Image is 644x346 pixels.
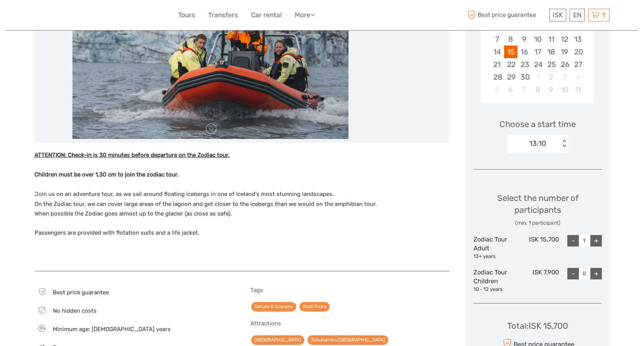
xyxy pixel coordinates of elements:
[531,33,544,46] div: Choose Wednesday, September 10th, 2025
[34,171,179,178] strong: Children must be over 1,30 cm to join the zodiac tour.
[558,46,571,58] div: Choose Friday, September 19th, 2025
[208,10,238,21] a: Transfers
[178,10,195,21] a: Tours
[567,235,579,246] div: -
[490,58,504,71] div: Choose Sunday, September 21st, 2025
[34,152,230,158] strong: ATTENTION: Check-in is 30 minutes before departure on the Zodiac tour.
[88,12,97,21] button: Open LiveChat chat widget
[558,33,571,46] div: Choose Friday, September 12th, 2025
[53,326,171,333] span: Minimum age: [DEMOGRAPHIC_DATA] years
[531,46,544,58] div: Choose Wednesday, September 17th, 2025
[307,335,388,345] a: Jökulsárlón/[GEOGRAPHIC_DATA]
[571,46,585,58] div: Choose Saturday, September 20th, 2025
[490,83,504,96] div: Not available Sunday, October 5th, 2025
[251,302,296,312] a: Nature & Scenery
[473,219,602,227] div: (min. 1 participant)
[483,20,591,96] div: month 2025-09
[561,140,567,148] div: < >
[544,58,558,71] div: Choose Thursday, September 25th, 2025
[590,268,602,279] div: +
[571,33,585,46] div: Choose Saturday, September 13th, 2025
[529,139,546,149] div: 13:10
[295,10,315,21] a: More
[558,58,571,71] div: Choose Friday, September 26th, 2025
[517,83,531,96] div: Choose Tuesday, October 7th, 2025
[466,9,547,21] span: Best price guarantee
[531,58,544,71] div: Choose Wednesday, September 24th, 2025
[517,58,531,71] div: Choose Tuesday, September 23rd, 2025
[504,33,517,46] div: Choose Monday, September 8th, 2025
[571,83,585,96] div: Choose Saturday, October 11th, 2025
[499,118,576,130] span: Choose a start time
[490,46,504,58] div: Choose Sunday, September 14th, 2025
[251,10,282,21] a: Car rental
[504,83,517,96] div: Choose Monday, October 6th, 2025
[517,33,531,46] div: Choose Tuesday, September 9th, 2025
[590,235,602,246] div: +
[570,9,585,21] div: EN
[553,11,563,19] span: ISK
[571,71,585,83] div: Not available Saturday, October 4th, 2025
[473,253,516,260] div: 13+ years
[473,286,516,293] div: 10 - 12 years
[473,192,602,227] div: Select the number of participants
[251,335,304,345] a: [GEOGRAPHIC_DATA]
[516,235,559,260] div: ISK 15,700
[473,235,516,260] div: Zodiac Tour Adult
[567,268,579,279] div: -
[473,268,516,293] div: Zodiac Tour Children
[571,58,585,71] div: Choose Saturday, September 27th, 2025
[544,33,558,46] div: Choose Thursday, September 11th, 2025
[250,320,450,327] h5: Attractions
[531,71,544,83] div: Not available Wednesday, October 1st, 2025
[299,302,330,312] a: Boat Tours
[11,13,87,20] p: We're away right now. Please check back later!
[544,71,558,83] div: Choose Thursday, October 2nd, 2025
[531,83,544,96] div: Choose Wednesday, October 8th, 2025
[250,287,450,294] h5: Tags
[504,58,517,71] div: Choose Monday, September 22nd, 2025
[504,46,517,58] div: Choose Monday, September 15th, 2025
[516,268,559,293] div: ISK 7,900
[490,71,504,83] div: Choose Sunday, September 28th, 2025
[36,326,47,331] span: 10
[517,71,531,83] div: Choose Tuesday, September 30th, 2025
[601,11,606,19] span: 1
[544,83,558,96] div: Choose Thursday, October 9th, 2025
[34,228,450,238] p: Passengers are provided with flotation suits and a life jacket.
[53,289,109,296] span: Best price guarantee
[34,150,450,219] p: Join us on an adventure tour, as we sail around floating icebergs in one of Iceland's most stunni...
[490,33,504,46] div: Choose Sunday, September 7th, 2025
[507,320,568,332] div: Total : ISK 15,700
[558,71,571,83] div: Not available Friday, October 3rd, 2025
[544,46,558,58] div: Choose Thursday, September 18th, 2025
[558,83,571,96] div: Choose Friday, October 10th, 2025
[517,46,531,58] div: Choose Tuesday, September 16th, 2025
[53,307,97,314] span: No hidden costs
[504,71,517,83] div: Choose Monday, September 29th, 2025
